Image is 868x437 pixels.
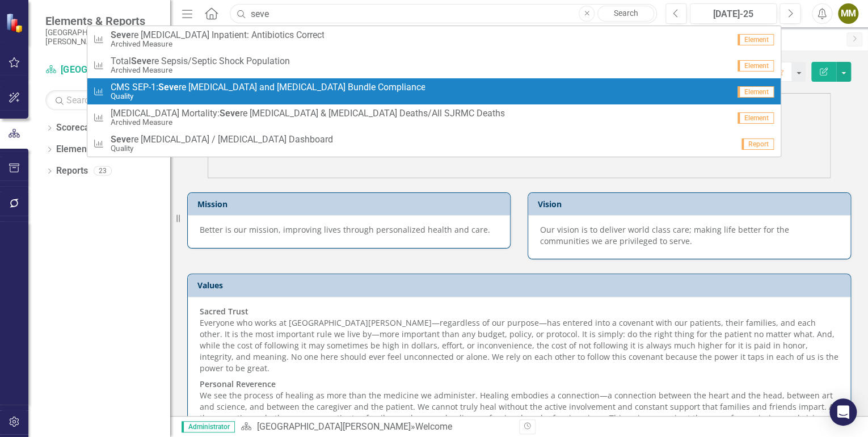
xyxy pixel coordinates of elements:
[110,40,324,48] small: Archived Measure
[56,165,88,178] a: Reports
[738,60,774,72] span: Element
[200,306,248,317] strong: Sacred Trust
[45,90,159,110] input: Search Below...
[87,52,781,78] a: Totalre Sepsis/Septic Shock PopulationArchived MeasureElement
[241,421,511,434] div: »
[829,398,857,426] div: Open Intercom Messenger
[87,131,781,157] a: re [MEDICAL_DATA] / [MEDICAL_DATA] DashboardQualityReport
[110,118,504,127] small: Archived Measure
[110,56,289,66] span: Total re Sepsis/Septic Shock Population
[110,135,332,145] span: re [MEDICAL_DATA] / [MEDICAL_DATA] Dashboard
[87,26,781,52] a: re [MEDICAL_DATA] Inpatient: Antibiotics CorrectArchived MeasureElement
[838,3,858,24] button: MM
[738,112,774,124] span: Element
[87,104,781,131] a: [MEDICAL_DATA] Mortality:Severe [MEDICAL_DATA] & [MEDICAL_DATA] Deaths/All SJRMC DeathsArchived M...
[200,306,838,376] p: Everyone who works at [GEOGRAPHIC_DATA][PERSON_NAME]—regardless of our purpose—has entered into a...
[56,121,103,135] a: Scorecards
[158,82,178,93] strong: Seve
[110,82,425,93] span: CMS SEP-1: re [MEDICAL_DATA] and [MEDICAL_DATA] Bundle Compliance
[738,86,774,98] span: Element
[230,4,657,24] input: Search ClearPoint...
[197,281,845,289] h3: Values
[741,138,774,150] span: Report
[110,92,425,100] small: Quality
[200,379,276,389] strong: Personal Reverence
[256,421,410,432] a: [GEOGRAPHIC_DATA][PERSON_NAME]
[182,421,235,432] span: Administrator
[45,14,159,28] span: Elements & Reports
[45,28,159,47] small: [GEOGRAPHIC_DATA][PERSON_NAME]
[540,224,838,247] p: Our vision is to deliver world class care; making life better for the communities we are privileg...
[538,200,845,208] h3: Vision
[110,66,289,74] small: Archived Measure
[694,7,773,21] div: [DATE]-25
[690,3,777,24] button: [DATE]-25
[415,421,452,432] div: Welcome
[5,12,27,33] img: ClearPoint Strategy
[200,224,498,236] p: Better is our mission, improving lives through personalized health and care.
[219,108,239,119] strong: Seve
[110,108,504,119] span: [MEDICAL_DATA] Mortality: re [MEDICAL_DATA] & [MEDICAL_DATA] Deaths/All SJRMC Deaths
[110,144,332,153] small: Quality
[94,166,112,176] div: 23
[56,143,94,156] a: Elements
[197,200,504,208] h3: Mission
[110,30,324,40] span: re [MEDICAL_DATA] Inpatient: Antibiotics Correct
[597,6,654,22] a: Search
[87,78,781,104] a: CMS SEP-1:Severe [MEDICAL_DATA] and [MEDICAL_DATA] Bundle ComplianceQualityElement
[738,34,774,45] span: Element
[45,64,159,77] a: [GEOGRAPHIC_DATA][PERSON_NAME]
